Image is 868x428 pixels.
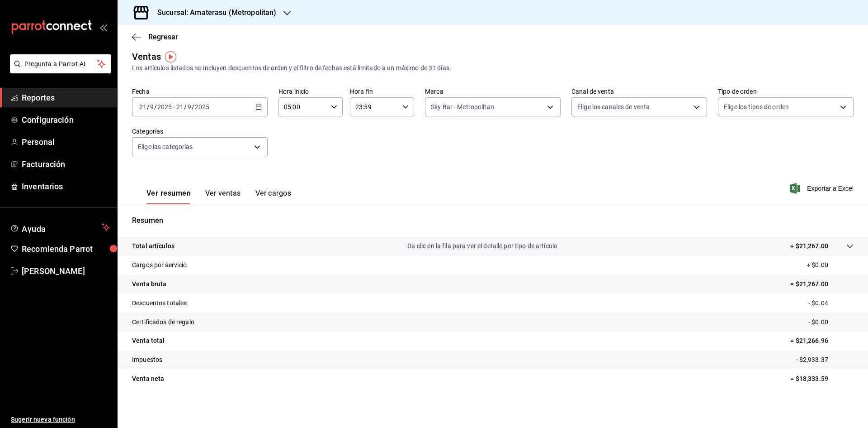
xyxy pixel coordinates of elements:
div: Ventas [132,50,161,63]
input: -- [150,103,154,111]
span: Elige los canales de venta [577,102,650,111]
span: - [173,103,175,111]
input: ---- [157,103,172,111]
input: -- [139,103,147,111]
p: = $21,267.00 [790,279,854,289]
span: Personal [22,136,110,148]
img: Tooltip marker [165,51,176,63]
span: Pregunta a Parrot AI [24,59,97,69]
span: Recomienda Parrot [22,243,110,255]
div: navigation tabs [146,189,291,204]
input: -- [176,103,184,111]
span: [PERSON_NAME] [22,265,110,277]
p: Descuentos totales [132,298,187,308]
p: Venta total [132,336,165,346]
p: - $2,933.37 [796,355,854,365]
p: Cargos por servicio [132,260,187,270]
p: Total artículos [132,241,175,251]
button: Pregunta a Parrot AI [10,54,111,73]
span: / [147,103,150,111]
label: Marca [425,88,561,95]
h3: Sucursal: Amaterasu (Metropolitan) [150,7,276,18]
p: = $18,333.59 [790,374,854,384]
span: Elige los tipos de orden [724,102,789,111]
span: Inventarios [22,180,110,192]
p: + $0.00 [807,260,854,270]
p: = $21,266.96 [790,336,854,346]
button: Ver resumen [146,189,191,204]
p: - $0.04 [808,298,854,308]
button: Ver cargos [255,189,292,204]
label: Fecha [132,88,268,95]
span: Sky Bar - Metropolitan [431,102,494,111]
input: -- [187,103,192,111]
label: Canal de venta [571,88,707,95]
p: Certificados de regalo [132,317,194,327]
span: Configuración [22,114,110,126]
label: Hora inicio [278,88,343,95]
div: Los artículos listados no incluyen descuentos de orden y el filtro de fechas está limitado a un m... [132,63,854,73]
span: Facturación [22,158,110,170]
p: Impuestos [132,355,162,365]
span: / [184,103,187,111]
button: open_drawer_menu [99,24,107,31]
p: Venta neta [132,374,164,384]
p: Resumen [132,215,854,226]
p: + $21,267.00 [790,241,828,251]
button: Regresar [132,33,178,41]
input: ---- [194,103,210,111]
span: / [192,103,194,111]
p: Venta bruta [132,279,166,289]
span: Elige las categorías [138,142,193,151]
label: Categorías [132,128,268,135]
label: Hora fin [350,88,414,95]
span: Ayuda [22,222,98,233]
span: Regresar [148,33,178,41]
button: Exportar a Excel [792,183,854,194]
label: Tipo de orden [718,88,854,95]
p: Da clic en la fila para ver el detalle por tipo de artículo [407,241,557,251]
button: Ver ventas [205,189,241,204]
span: / [154,103,157,111]
span: Reportes [22,91,110,104]
a: Pregunta a Parrot AI [6,66,111,75]
p: - $0.00 [808,317,854,327]
span: Sugerir nueva función [11,415,110,424]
